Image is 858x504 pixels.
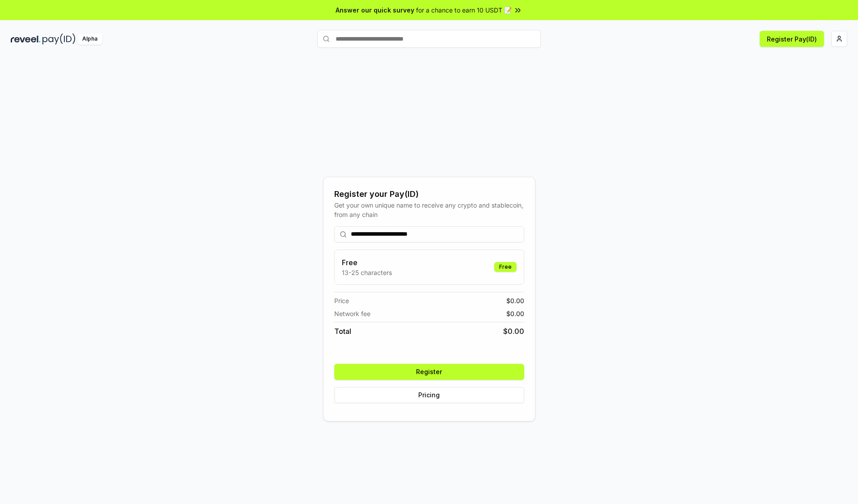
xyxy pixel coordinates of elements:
[334,309,370,318] span: Network fee
[77,33,102,45] div: Alpha
[503,326,524,337] span: $ 0.00
[334,296,349,305] span: Price
[334,326,351,337] span: Total
[342,257,392,268] h3: Free
[342,268,392,277] p: 13-25 characters
[760,31,824,47] button: Register Pay(ID)
[506,296,524,305] span: $ 0.00
[334,387,524,403] button: Pricing
[334,200,524,219] div: Get your own unique name to receive any crypto and stablecoin, from any chain
[494,262,517,272] div: Free
[506,309,524,318] span: $ 0.00
[336,5,414,15] span: Answer our quick survey
[416,5,512,15] span: for a chance to earn 10 USDT 📝
[334,188,524,200] div: Register your Pay(ID)
[11,33,41,45] img: reveel_dark
[42,33,76,45] img: pay_id
[334,364,524,380] button: Register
